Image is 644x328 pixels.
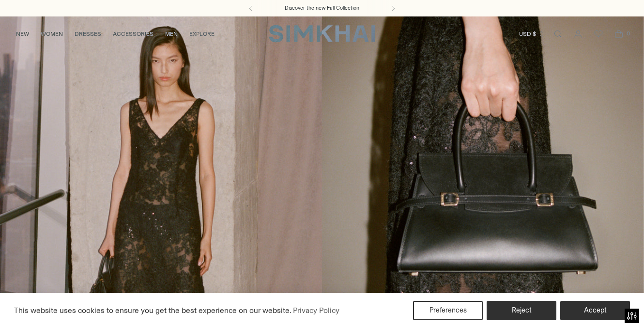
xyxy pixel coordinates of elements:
button: Preferences [413,301,483,320]
a: DRESSES [75,23,101,45]
a: Privacy Policy (opens in a new tab) [291,303,341,318]
a: ACCESSORIES [113,23,153,45]
button: Accept [560,301,630,320]
a: WOMEN [41,23,63,45]
a: SIMKHAI [269,24,375,43]
a: Open search modal [548,24,567,44]
a: Go to the account page [568,24,588,44]
a: EXPLORE [189,23,215,45]
button: Reject [487,301,556,320]
span: 0 [624,29,632,38]
a: Discover the new Fall Collection [285,4,359,12]
a: Open cart modal [609,24,629,44]
a: MEN [165,23,178,45]
span: This website uses cookies to ensure you get the best experience on our website. [14,306,291,315]
button: USD $ [519,23,545,45]
a: NEW [16,23,29,45]
a: Wishlist [589,24,608,44]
